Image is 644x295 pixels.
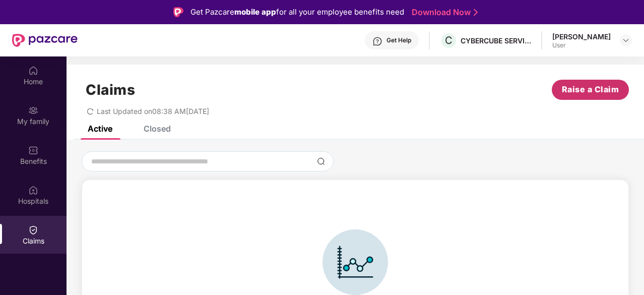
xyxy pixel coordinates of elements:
img: svg+xml;base64,PHN2ZyBpZD0iSWNvbl9DbGFpbSIgZGF0YS1uYW1lPSJJY29uIENsYWltIiB4bWxucz0iaHR0cDovL3d3dy... [323,229,388,295]
button: Raise a Claim [552,80,629,100]
img: New Pazcare Logo [12,34,78,47]
img: Logo [173,7,183,17]
div: User [552,41,611,49]
a: Download Now [412,7,475,18]
span: Raise a Claim [562,83,619,96]
strong: mobile app [234,7,276,17]
img: Stroke [474,7,478,18]
div: CYBERCUBE SERVICES [461,36,531,45]
img: svg+xml;base64,PHN2ZyBpZD0iU2VhcmNoLTMyeDMyIiB4bWxucz0iaHR0cDovL3d3dy53My5vcmcvMjAwMC9zdmciIHdpZH... [317,157,325,165]
div: Active [88,124,112,134]
img: svg+xml;base64,PHN2ZyBpZD0iRHJvcGRvd24tMzJ4MzIiIHhtbG5zPSJodHRwOi8vd3d3LnczLm9yZy8yMDAwL3N2ZyIgd2... [622,36,630,44]
img: svg+xml;base64,PHN2ZyBpZD0iSG9tZSIgeG1sbnM9Imh0dHA6Ly93d3cudzMub3JnLzIwMDAvc3ZnIiB3aWR0aD0iMjAiIG... [28,66,38,76]
div: [PERSON_NAME] [552,32,611,41]
img: svg+xml;base64,PHN2ZyB3aWR0aD0iMjAiIGhlaWdodD0iMjAiIHZpZXdCb3g9IjAgMCAyMCAyMCIgZmlsbD0ibm9uZSIgeG... [28,105,38,115]
div: Get Pazcare for all your employee benefits need [190,6,404,18]
span: Last Updated on 08:38 AM[DATE] [97,107,209,115]
span: C [445,34,453,46]
img: svg+xml;base64,PHN2ZyBpZD0iQ2xhaW0iIHhtbG5zPSJodHRwOi8vd3d3LnczLm9yZy8yMDAwL3N2ZyIgd2lkdGg9IjIwIi... [28,225,38,235]
div: Closed [144,124,171,134]
h1: Claims [86,81,135,98]
div: Get Help [387,36,411,44]
span: redo [87,107,94,115]
img: svg+xml;base64,PHN2ZyBpZD0iQmVuZWZpdHMiIHhtbG5zPSJodHRwOi8vd3d3LnczLm9yZy8yMDAwL3N2ZyIgd2lkdGg9Ij... [28,145,38,155]
img: svg+xml;base64,PHN2ZyBpZD0iSG9zcGl0YWxzIiB4bWxucz0iaHR0cDovL3d3dy53My5vcmcvMjAwMC9zdmciIHdpZHRoPS... [28,185,38,195]
img: svg+xml;base64,PHN2ZyBpZD0iSGVscC0zMngzMiIgeG1sbnM9Imh0dHA6Ly93d3cudzMub3JnLzIwMDAvc3ZnIiB3aWR0aD... [372,36,382,46]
